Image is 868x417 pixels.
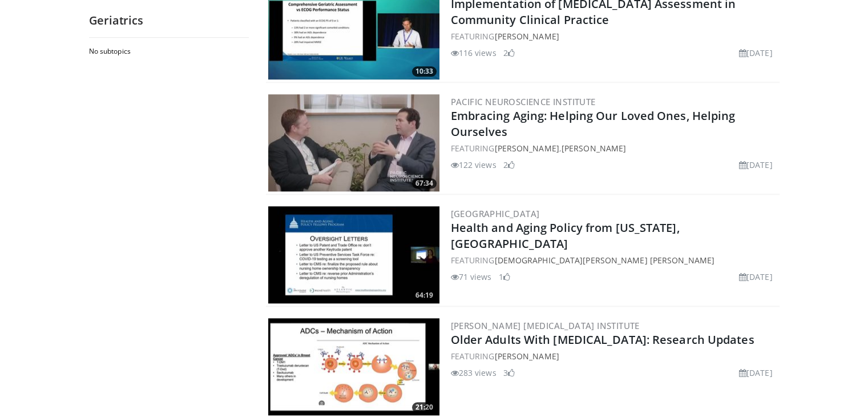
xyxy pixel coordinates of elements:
a: 64:19 [268,206,439,303]
img: 912946c8-2a61-45da-8540-1876bfdd3a17.300x170_q85_crop-smart_upscale.jpg [268,206,439,303]
img: 6746d3ac-b55f-4eb4-847d-344a19e166fa.300x170_q85_crop-smart_upscale.jpg [268,318,439,415]
a: 67:34 [268,94,439,191]
a: Health and Aging Policy from [US_STATE], [GEOGRAPHIC_DATA] [451,220,680,251]
a: [PERSON_NAME] [494,143,559,154]
li: [DATE] [739,47,773,59]
li: 116 views [451,47,496,59]
a: Older Adults With [MEDICAL_DATA]: Research Updates [451,332,754,347]
a: Pacific Neuroscience Institute [451,96,596,107]
a: [GEOGRAPHIC_DATA] [451,208,540,219]
a: [DEMOGRAPHIC_DATA][PERSON_NAME] [PERSON_NAME] [494,255,714,266]
span: 67:34 [412,178,437,189]
a: 21:20 [268,318,439,415]
li: 3 [503,367,515,379]
a: [PERSON_NAME] [MEDICAL_DATA] Institute [451,320,640,331]
div: FEATURING [451,254,777,266]
li: 2 [503,47,515,59]
li: [DATE] [739,159,773,171]
span: 10:33 [412,66,437,77]
li: 283 views [451,367,496,379]
h2: Geriatrics [89,13,249,28]
li: 1 [499,271,510,283]
li: 2 [503,159,515,171]
a: Embracing Aging: Helping Our Loved Ones, Helping Ourselves [451,108,736,139]
a: [PERSON_NAME] [494,31,559,42]
li: [DATE] [739,367,773,379]
li: 71 views [451,271,492,283]
span: 64:19 [412,290,437,300]
img: c9a1a40e-1e18-41c8-aa48-c7d232017d53.300x170_q85_crop-smart_upscale.jpg [268,94,439,191]
h2: No subtopics [89,47,246,56]
a: [PERSON_NAME] [562,143,626,154]
li: [DATE] [739,271,773,283]
span: 21:20 [412,402,437,412]
div: FEATURING [451,30,777,42]
a: [PERSON_NAME] [494,351,559,362]
div: FEATURING [451,350,777,362]
div: FEATURING , [451,142,777,154]
li: 122 views [451,159,496,171]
